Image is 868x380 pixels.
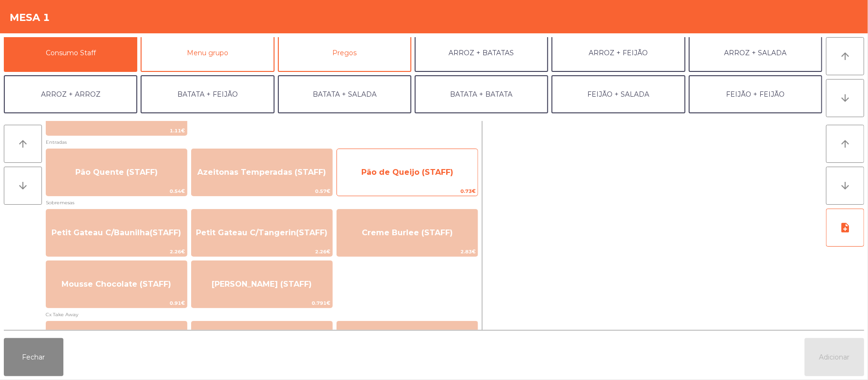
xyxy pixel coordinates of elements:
span: 0.791€ [192,299,332,308]
button: FEIJÃO + FEIJÃO [689,75,822,113]
span: Cx Take Away [46,310,478,319]
button: BATATA + BATATA [415,75,548,113]
i: arrow_upward [839,50,851,62]
span: Pão Quente (STAFF) [75,168,158,177]
span: Sobremesas [46,198,478,207]
span: 0.91€ [46,299,187,308]
button: arrow_upward [826,125,864,163]
span: Azeitonas Temperadas (STAFF) [197,168,326,177]
button: Consumo Staff [4,34,137,72]
span: Petit Gateau C/Tangerin(STAFF) [196,228,327,237]
span: 1.11€ [46,126,187,135]
i: arrow_upward [839,138,851,150]
span: Pão de Queijo (STAFF) [361,168,453,177]
button: arrow_downward [4,167,42,205]
button: ARROZ + SALADA [689,34,822,72]
h4: Mesa 1 [10,10,50,25]
span: 0.57€ [192,187,332,196]
button: Menu grupo [141,34,274,72]
i: arrow_downward [839,92,851,104]
span: 2.26€ [192,247,332,256]
button: Pregos [278,34,411,72]
span: [PERSON_NAME] (STAFF) [212,280,312,289]
button: BATATA + FEIJÃO [141,75,274,113]
button: FEIJÃO + SALADA [551,75,685,113]
button: arrow_downward [826,167,864,205]
i: arrow_downward [17,180,29,191]
button: ARROZ + FEIJÃO [551,34,685,72]
button: arrow_upward [826,37,864,75]
i: arrow_downward [839,180,851,191]
span: Entradas [46,138,478,147]
button: BATATA + SALADA [278,75,411,113]
span: Petit Gateau C/Baunilha(STAFF) [51,228,181,237]
button: ARROZ + ARROZ [4,75,137,113]
i: note_add [839,222,851,233]
button: Fechar [4,338,63,376]
button: ARROZ + BATATAS [415,34,548,72]
button: arrow_downward [826,79,864,117]
i: arrow_upward [17,138,29,150]
span: 0.54€ [46,187,187,196]
span: Mousse Chocolate (STAFF) [61,280,171,289]
span: 2.83€ [337,247,478,256]
button: note_add [826,209,864,247]
button: arrow_upward [4,125,42,163]
span: 2.26€ [46,247,187,256]
span: Creme Burlee (STAFF) [362,228,453,237]
span: 0.73€ [337,187,478,196]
